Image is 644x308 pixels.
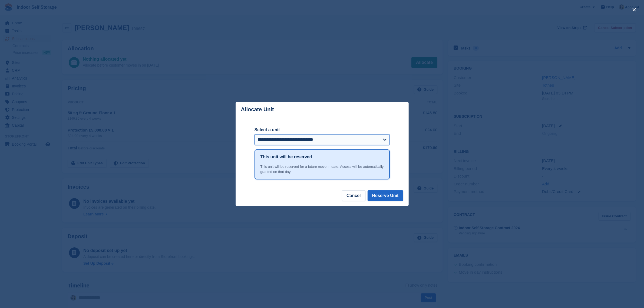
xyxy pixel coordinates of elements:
[368,190,403,201] button: Reserve Unit
[260,164,384,175] div: This unit will be reserved for a future move-in date. Access will be automatically granted on tha...
[241,106,274,113] p: Allocate Unit
[630,5,639,14] button: close
[342,190,365,201] button: Cancel
[260,154,312,160] h1: This unit will be reserved
[255,127,390,133] label: Select a unit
